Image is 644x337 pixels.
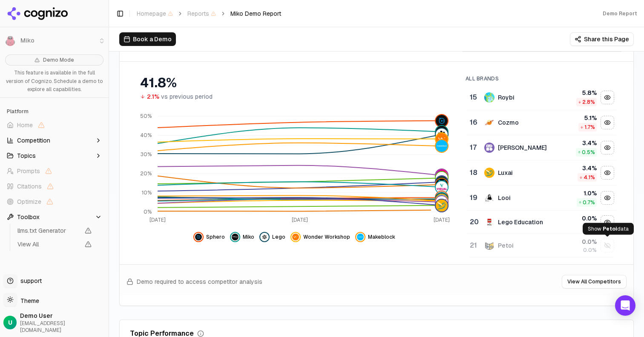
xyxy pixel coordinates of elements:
span: 2.1% [147,92,159,101]
span: Demo Mode [43,57,74,63]
img: petoi [484,240,494,251]
button: View All Competitors [562,275,627,288]
img: roybi [484,92,494,103]
button: Hide sphero data [193,232,225,242]
div: Luxai [498,168,513,177]
span: U [8,318,12,327]
tr: 15roybiRoybi5.8%2.8%Hide roybi data [466,85,616,110]
tspan: [DATE] [149,216,166,223]
tspan: 10% [142,189,152,196]
div: 19 [470,193,476,203]
div: [PERSON_NAME] [498,143,547,152]
button: Hide lego education data [601,215,614,229]
nav: breadcrumb [137,9,281,18]
button: Show petoi data [601,239,614,252]
div: 16 [470,117,476,128]
img: makeblock [357,234,364,240]
div: Topic Performance [130,330,194,337]
img: learning resources [436,181,448,193]
tr: 16cozmoCozmo5.1%1.7%Hide cozmo data [466,110,616,135]
p: This feature is available in the full version of Cognizo. Schedule a demo to explore all capabili... [5,69,103,94]
img: miko [232,234,239,240]
div: 3.4 % [558,139,596,147]
div: 17 [470,143,476,153]
span: 2.8 % [582,99,595,106]
span: Demo required to access competitor analysis [137,277,262,286]
img: sphero [195,234,202,240]
span: Toolbox [17,213,40,221]
span: Theme [17,297,39,305]
div: 15 [470,92,476,103]
tspan: 30% [141,151,152,158]
tspan: 40% [140,132,152,139]
span: Reports [187,9,216,18]
span: Homepage [137,9,173,18]
button: Hide lego data [259,232,285,242]
tr: 18luxaiLuxai3.4%4.1%Hide luxai data [466,160,616,185]
img: botley [436,172,448,184]
span: Makeblock [368,234,395,240]
span: [EMAIL_ADDRESS][DOMAIN_NAME] [20,320,105,334]
div: 3.4 % [558,164,596,172]
div: 41.8% [140,75,448,91]
button: Toolbox [3,210,105,224]
button: Hide luxai data [601,166,614,180]
button: Hide robo wunderkind data [601,141,614,154]
img: cozmo [484,117,494,128]
tr: 17robo wunderkind[PERSON_NAME]3.4%0.5%Hide robo wunderkind data [466,135,616,160]
img: thymio [436,191,448,203]
img: lego education [484,217,494,227]
span: Wonder Workshop [303,234,350,240]
span: Lego [272,234,285,240]
img: luxai [436,199,448,211]
div: 21 [470,240,476,251]
div: Platform [3,105,105,118]
button: Hide wonder workshop data [290,232,350,242]
span: 0.0% [583,247,597,254]
div: 1.0 % [558,189,596,197]
img: leka [436,194,448,206]
span: View All [17,240,80,248]
span: Topics [17,151,36,160]
span: Optimize [17,197,41,206]
img: miko [436,126,448,137]
img: moxie [436,176,448,188]
div: Looi [498,194,511,202]
span: Competition [17,136,50,145]
div: 20 [470,217,476,227]
div: Lego Education [498,218,543,226]
div: Cozmo [498,118,519,127]
span: 1.7 % [584,124,595,131]
div: 5.1 % [558,114,596,122]
tspan: [DATE] [292,216,308,223]
span: Sphero [206,234,225,240]
button: Hide cozmo data [601,116,614,129]
div: 0.0 % [558,237,596,246]
img: wonder workshop [292,234,299,240]
button: Hide looi data [601,191,614,205]
button: Hide miko data [230,232,254,242]
p: Show data [588,226,629,232]
div: Demo Report [603,10,637,17]
span: Home [17,121,33,129]
img: sphero [436,114,448,126]
div: Roybi [498,93,515,102]
span: 0.5 % [582,149,595,156]
tspan: 50% [140,113,152,120]
span: Petoi [603,226,617,232]
img: lego [261,234,268,240]
button: Book a Demo [119,32,176,46]
span: Demo User [20,311,105,320]
span: Citations [17,182,42,191]
div: Open Intercom Messenger [615,295,635,316]
span: llms.txt Generator [17,226,80,235]
div: 18 [470,168,476,178]
div: All Brands [466,75,616,82]
img: anki [436,178,448,190]
img: lego [436,129,448,140]
img: robo wunderkind [484,143,494,153]
div: 0.0 % [558,214,596,223]
img: wonder workshop [436,133,448,145]
span: 0.7 % [583,199,595,206]
tspan: 0% [144,208,152,215]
